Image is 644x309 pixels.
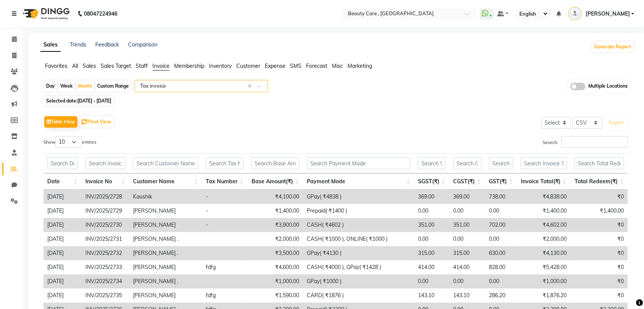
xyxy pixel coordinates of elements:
td: [PERSON_NAME] . [129,274,202,288]
th: GST(₹): activate to sort column ascending [485,173,517,190]
td: ₹3,900.00 [247,218,303,232]
span: Inventory [209,62,232,69]
span: Favorites [45,62,67,69]
input: Search Total Redeem(₹) [574,157,624,169]
td: 414.00 [449,260,485,274]
span: All [72,62,78,69]
td: fdfg [202,260,248,274]
b: 08047224946 [84,3,117,24]
td: ₹1,400.00 [517,204,570,218]
td: 315.00 [449,246,485,260]
td: [DATE] [43,204,82,218]
td: ₹1,876.20 [517,288,570,303]
label: Search: [543,136,628,148]
td: 0.00 [485,204,517,218]
span: [PERSON_NAME] [585,10,630,18]
td: ₹4,602.00 [517,218,570,232]
span: Forecast [306,62,327,69]
td: 0.00 [485,232,517,246]
td: 414.00 [414,260,450,274]
td: ₹0 [570,260,628,274]
td: INV/2025/2734 [82,274,129,288]
span: Clear all [248,82,254,90]
td: ₹2,000.00 [247,232,303,246]
td: INV/2025/2733 [82,260,129,274]
td: 143.10 [414,288,450,303]
span: Sales [83,62,96,69]
td: INV/2025/2731 [82,232,129,246]
img: pivot.png [82,119,87,125]
td: [DATE] [43,246,82,260]
td: [PERSON_NAME] [129,204,202,218]
button: Table View [44,116,77,128]
td: [PERSON_NAME] . [129,232,202,246]
span: Selected date: [44,96,113,106]
span: Misc [332,62,343,69]
input: Search Date [47,157,78,169]
span: Staff [136,62,148,69]
span: Invoice [152,62,170,69]
th: Customer Name: activate to sort column ascending [129,173,202,190]
td: 0.00 [449,204,485,218]
td: [DATE] [43,274,82,288]
td: fdfg [202,288,248,303]
td: 0.00 [449,274,485,288]
td: ₹1,000.00 [517,274,570,288]
button: Generate Report [592,42,633,52]
td: 286.20 [485,288,517,303]
input: Search Invoice No [85,157,125,169]
div: Week [58,81,75,91]
td: [PERSON_NAME] . [129,246,202,260]
td: INV/2025/2735 [82,288,129,303]
th: Date: activate to sort column ascending [43,173,82,190]
td: INV/2025/2732 [82,246,129,260]
td: INV/2025/2728 [82,190,129,204]
td: [DATE] [43,288,82,303]
td: Prepaid( ₹1400 ) [303,204,414,218]
span: Marketing [348,62,372,69]
td: ₹4,130.00 [517,246,570,260]
td: GPay( ₹4838 ) [303,190,414,204]
span: [DATE] - [DATE] [77,98,111,104]
td: 738.00 [485,190,517,204]
td: 702.00 [485,218,517,232]
td: ₹0 [570,218,628,232]
input: Search SGST(₹) [418,157,445,169]
td: CASH( ₹4602 ) [303,218,414,232]
td: ₹1,590.00 [247,288,303,303]
td: ₹1,000.00 [247,274,303,288]
td: ₹4,100.00 [247,190,303,204]
th: Invoice Total(₹): activate to sort column ascending [517,173,570,190]
td: ₹3,500.00 [247,246,303,260]
td: INV/2025/2729 [82,204,129,218]
td: ₹4,600.00 [247,260,303,274]
td: [DATE] [43,232,82,246]
input: Search Invoice Total(₹) [521,157,567,169]
td: CASH( ₹4000 ), GPay( ₹1428 ) [303,260,414,274]
th: Base Amount(₹): activate to sort column ascending [247,173,303,190]
td: 351.00 [414,218,450,232]
td: 369.00 [414,190,450,204]
input: Search Customer Name [133,157,198,169]
a: Trends [70,41,86,48]
td: [PERSON_NAME] [129,218,202,232]
select: Showentries [55,136,82,148]
td: [DATE] [43,260,82,274]
td: ₹1,400.00 [570,204,628,218]
a: Sales [40,38,61,52]
span: Expense [265,62,285,69]
a: Feedback [95,41,119,48]
th: Invoice No: activate to sort column ascending [82,173,129,190]
td: ₹0 [570,232,628,246]
td: GPay( ₹4130 ) [303,246,414,260]
img: Omkar [568,7,582,20]
td: 369.00 [449,190,485,204]
td: GPay( ₹1000 ) [303,274,414,288]
input: Search CGST(₹) [453,157,481,169]
th: CGST(₹): activate to sort column ascending [449,173,485,190]
div: Day [44,81,57,91]
td: 630.00 [485,246,517,260]
td: CARD( ₹1876 ) [303,288,414,303]
td: 0.00 [414,232,450,246]
td: - [202,190,248,204]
